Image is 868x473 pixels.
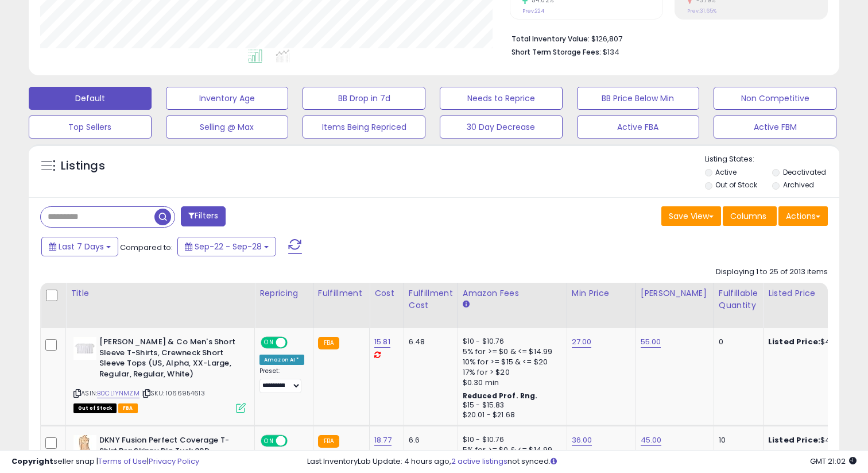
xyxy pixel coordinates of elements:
[99,337,239,382] b: [PERSON_NAME] & Co Men's Short Sleeve T-Shirts, Crewneck Short Sleeve Tops (US, Alpha, XX-Large, ...
[374,336,390,348] a: 15.81
[730,210,766,222] span: Columns
[307,456,857,467] div: Last InventoryLab Update: 4 hours ago, not synced.
[715,167,737,177] label: Active
[719,287,758,312] div: Fulfillable Quantity
[440,87,563,110] button: Needs to Reprice
[778,206,828,226] button: Actions
[572,434,592,446] a: 36.00
[409,337,449,347] div: 6.48
[463,347,558,357] div: 5% for >= $0 & <= $14.99
[59,241,104,252] span: Last 7 Days
[259,287,308,299] div: Repricing
[41,237,118,256] button: Last 7 Days
[768,435,863,445] div: $45.00
[259,355,304,365] div: Amazon AI *
[451,456,507,467] a: 2 active listings
[705,154,840,165] p: Listing States:
[716,267,828,278] div: Displaying 1 to 25 of 2013 items
[511,34,590,44] b: Total Inventory Value:
[768,287,867,299] div: Listed Price
[98,456,147,467] a: Terms of Use
[463,435,558,445] div: $10 - $10.76
[511,31,819,45] li: $126,807
[768,336,820,347] b: Listed Price:
[181,206,226,226] button: Filters
[522,7,544,14] small: Prev: 224
[259,367,304,393] div: Preset:
[463,287,562,299] div: Amazon Fees
[262,338,276,348] span: ON
[641,287,709,299] div: [PERSON_NAME]
[463,401,558,410] div: $15 - $15.83
[768,434,820,445] b: Listed Price:
[195,241,262,252] span: Sep-22 - Sep-28
[768,337,863,347] div: $41.54
[166,116,289,139] button: Selling @ Max
[463,410,558,420] div: $20.01 - $21.68
[409,287,453,312] div: Fulfillment Cost
[463,357,558,367] div: 10% for >= $15 & <= $20
[463,299,470,310] small: Amazon Fees.
[73,435,96,458] img: 41h6x5VC7ZL._SL40_.jpg
[810,456,857,467] span: 2025-10-6 21:02 GMT
[149,456,199,467] a: Privacy Policy
[463,391,538,401] b: Reduced Prof. Rng.
[11,456,53,467] strong: Copyright
[177,237,276,256] button: Sep-22 - Sep-28
[572,287,631,299] div: Min Price
[463,367,558,378] div: 17% for > $20
[303,116,425,139] button: Items Being Repriced
[73,337,246,412] div: ASIN:
[303,87,425,110] button: BB Drop in 7d
[318,337,339,349] small: FBA
[440,116,563,139] button: 30 Day Decrease
[463,378,558,388] div: $0.30 min
[71,287,250,299] div: Title
[715,180,757,190] label: Out of Stock
[120,242,173,253] span: Compared to:
[714,116,836,139] button: Active FBM
[29,87,152,110] button: Default
[29,116,152,139] button: Top Sellers
[141,389,205,398] span: | SKU: 1066954613
[783,167,826,177] label: Deactivated
[61,158,105,174] h5: Listings
[641,336,661,348] a: 55.00
[374,287,399,299] div: Cost
[286,338,304,348] span: OFF
[318,435,339,448] small: FBA
[687,7,716,14] small: Prev: 31.65%
[719,435,754,445] div: 10
[719,337,754,347] div: 0
[577,87,700,110] button: BB Price Below Min
[409,435,449,445] div: 6.6
[99,435,239,459] b: DKNY Fusion Perfect Coverage T-Shirt Bra Skinny Dip Tusk 38D
[783,180,814,190] label: Archived
[463,337,558,347] div: $10 - $10.76
[661,206,721,226] button: Save View
[262,436,276,446] span: ON
[641,434,662,446] a: 45.00
[118,403,138,413] span: FBA
[11,456,199,467] div: seller snap | |
[374,434,392,446] a: 18.77
[603,47,619,57] span: $134
[97,389,139,398] a: B0CL1YNMZM
[572,336,592,348] a: 27.00
[73,337,96,360] img: 21oMMi-zJ3L._SL40_.jpg
[166,87,289,110] button: Inventory Age
[511,47,601,57] b: Short Term Storage Fees:
[318,287,365,299] div: Fulfillment
[714,87,836,110] button: Non Competitive
[73,403,117,413] span: All listings that are currently out of stock and unavailable for purchase on Amazon
[723,206,777,226] button: Columns
[577,116,700,139] button: Active FBA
